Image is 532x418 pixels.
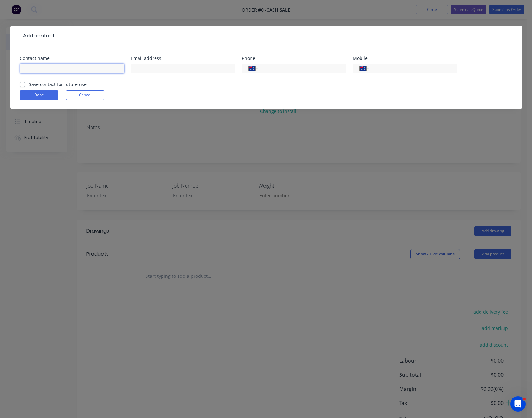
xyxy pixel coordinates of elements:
[510,396,526,412] iframe: Intercom live chat
[353,56,457,60] div: Mobile
[131,56,235,60] div: Email address
[20,32,55,40] div: Add contact
[29,81,87,88] label: Save contact for future use
[20,56,124,60] div: Contact name
[242,56,346,60] div: Phone
[20,90,58,100] button: Done
[66,90,104,100] button: Cancel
